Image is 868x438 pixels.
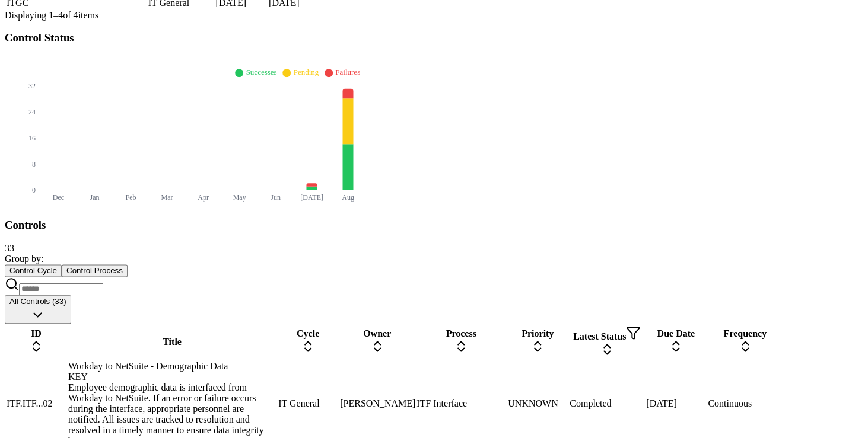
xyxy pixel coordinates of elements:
[62,264,128,277] button: Control Process
[508,328,567,339] div: Priority
[340,398,414,409] div: [PERSON_NAME]
[340,328,414,339] div: Owner
[68,361,276,382] div: Workday to NetSuite - Demographic Data
[28,107,36,116] tspan: 24
[335,68,360,76] span: Failures
[278,328,338,339] div: Cycle
[7,398,66,409] div: ITF.ITF...02
[90,193,100,202] tspan: Jan
[68,337,276,347] div: Title
[342,193,354,202] tspan: Aug
[508,398,567,409] div: UNKNOWN
[9,297,66,306] span: All Controls (33)
[5,10,98,20] span: Displaying 1– 4 of 4 items
[198,193,209,202] tspan: Apr
[7,328,66,339] div: ID
[646,328,705,339] div: Due Date
[233,193,246,202] tspan: May
[5,295,71,324] button: All Controls (33)
[161,193,173,202] tspan: Mar
[416,398,505,409] div: ITF Interface
[126,193,136,202] tspan: Feb
[53,193,64,202] tspan: Dec
[5,254,43,264] span: Group by:
[32,186,36,194] tspan: 0
[5,219,863,232] h3: Controls
[708,328,782,339] div: Frequency
[570,325,644,342] div: Latest Status
[646,398,705,409] div: [DATE]
[300,193,323,202] tspan: [DATE]
[416,328,505,339] div: Process
[271,193,281,202] tspan: Jun
[246,68,276,76] span: Successes
[570,398,644,409] div: Completed
[32,159,36,168] tspan: 8
[293,68,319,76] span: Pending
[5,243,14,253] span: 33
[5,31,863,44] h3: Control Status
[28,133,36,142] tspan: 16
[68,372,276,382] div: KEY
[5,264,62,277] button: Control Cycle
[28,81,36,89] tspan: 32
